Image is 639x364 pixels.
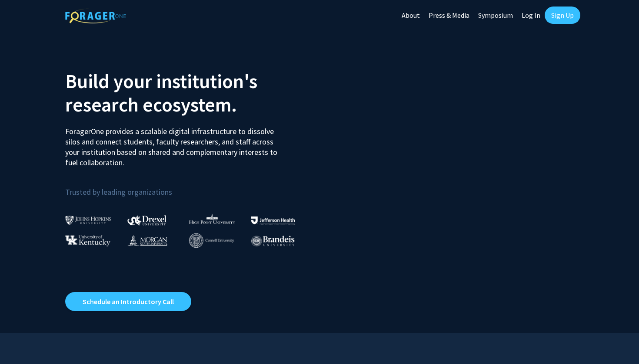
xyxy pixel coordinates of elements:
p: Trusted by leading organizations [65,175,313,199]
img: Thomas Jefferson University [251,216,295,225]
h2: Build your institution's research ecosystem. [65,69,313,116]
img: University of Kentucky [65,235,110,246]
img: Johns Hopkins University [65,216,111,225]
img: Cornell University [189,233,234,248]
img: ForagerOne Logo [65,8,126,23]
p: ForagerOne provides a scalable digital infrastructure to dissolve silos and connect students, fac... [65,120,283,168]
img: Morgan State University [127,235,167,246]
a: Opens in a new tab [65,292,191,311]
img: Brandeis University [251,236,295,246]
a: Sign Up [545,7,580,24]
img: Drexel University [127,215,166,225]
img: High Point University [189,213,235,224]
